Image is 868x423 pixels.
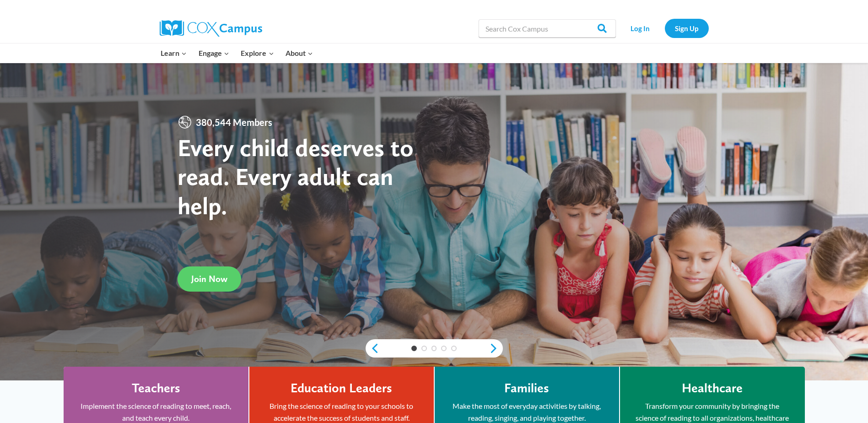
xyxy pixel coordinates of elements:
[620,19,709,38] nav: Secondary Navigation
[286,47,313,59] span: About
[155,43,319,63] nav: Primary Navigation
[366,339,503,358] div: content slider buttons
[192,115,276,130] span: 380,544 Members
[366,343,379,354] a: previous
[451,346,457,351] a: 5
[178,133,414,220] strong: Every child deserves to read. Every adult can help.
[504,380,549,396] h4: Families
[620,19,660,38] a: Log In
[191,273,227,284] span: Join Now
[489,343,503,354] a: next
[479,19,616,38] input: Search Cox Campus
[431,346,437,351] a: 3
[132,380,180,396] h4: Teachers
[161,47,187,59] span: Learn
[411,346,417,351] a: 1
[421,346,427,351] a: 2
[441,346,447,351] a: 4
[291,380,392,396] h4: Education Leaders
[160,20,262,37] img: Cox Campus
[178,266,241,292] a: Join Now
[241,47,274,59] span: Explore
[682,380,743,396] h4: Healthcare
[665,19,709,38] a: Sign Up
[199,47,229,59] span: Engage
